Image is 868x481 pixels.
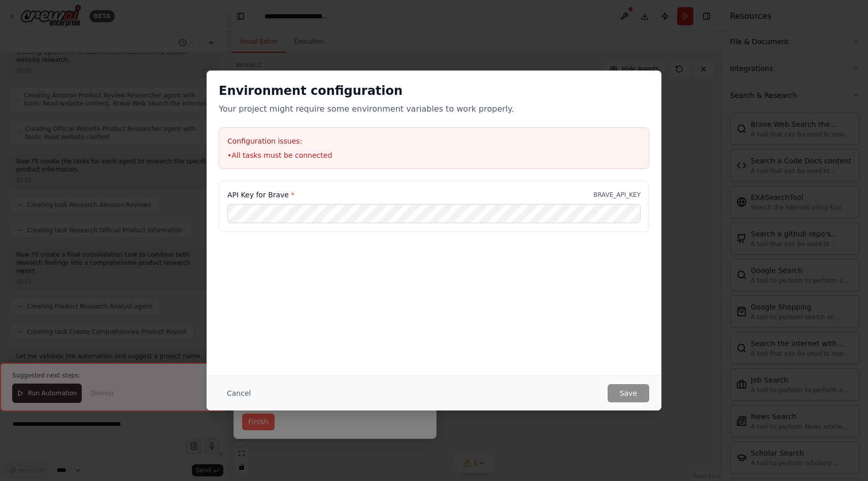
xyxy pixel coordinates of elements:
[608,384,649,402] button: Save
[227,136,641,146] h3: Configuration issues:
[219,103,649,115] p: Your project might require some environment variables to work properly.
[227,150,641,160] li: • All tasks must be connected
[227,190,294,200] label: API Key for Brave
[219,384,259,402] button: Cancel
[593,191,641,199] p: BRAVE_API_KEY
[219,83,649,99] h2: Environment configuration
